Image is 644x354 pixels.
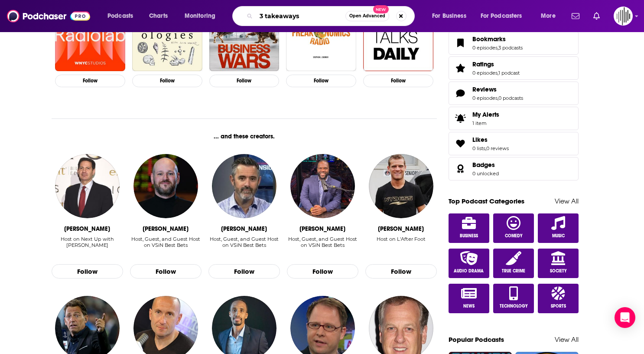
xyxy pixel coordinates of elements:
button: open menu [535,9,566,23]
div: Host on L'After Foot [377,236,426,255]
span: Bookmarks [449,31,579,55]
img: Business Wars [209,1,280,71]
button: Follow [365,264,437,279]
span: , [498,95,498,101]
button: Follow [286,75,356,87]
span: Badges [472,161,495,169]
button: open menu [426,9,477,23]
span: Business [460,233,478,239]
button: open menu [179,9,227,23]
span: Bookmarks [472,35,506,43]
a: View All [555,335,579,344]
div: Host, Guest, and Guest Host on VSiN Best Bets [130,236,202,255]
button: Follow [363,75,433,87]
button: Follow [130,264,202,279]
button: Open AdvancedNew [345,11,389,21]
div: Host, Guest, and Guest Host on VSiN Best Bets [208,236,280,255]
button: Follow [209,75,280,87]
button: Follow [208,264,280,279]
a: Likes [472,136,509,144]
a: Business [449,213,489,243]
span: Logged in as gpg2 [614,7,633,26]
div: Host on Next Up with Mark Halperin [52,236,123,255]
a: Popular Podcasts [449,335,504,344]
a: News [449,284,489,313]
button: Follow [132,75,202,87]
span: For Business [432,10,466,22]
div: Host, Guest, and Guest Host on VSiN Best Bets [208,236,280,248]
a: Reviews [452,87,469,99]
input: Search podcasts, credits, & more... [256,9,345,23]
div: Jerome Rothen [378,225,424,233]
span: 1 item [472,120,499,126]
span: News [463,304,475,309]
a: Charts [143,9,173,23]
a: Reviews [472,85,523,93]
a: 0 episodes [472,45,498,51]
span: Podcasts [107,10,133,22]
a: Comedy [493,213,534,243]
span: My Alerts [472,111,499,118]
a: Badges [472,161,499,169]
div: Mark Halperin [64,225,110,233]
div: Femi Abebefe [299,225,345,233]
span: Ratings [472,60,494,68]
img: TED Talks Daily [363,1,433,71]
div: Dave Ross [221,225,267,233]
span: Likes [472,136,488,144]
a: Femi Abebefe [290,154,355,218]
span: New [373,5,389,13]
a: 0 reviews [486,145,509,151]
a: Bookmarks [472,35,523,43]
span: Charts [149,10,168,22]
a: Ratings [452,62,469,74]
img: Wes Reynolds [133,154,198,218]
img: Podchaser - Follow, Share and Rate Podcasts [7,8,90,24]
a: 0 podcasts [498,95,523,101]
a: Likes [452,138,469,150]
span: Audio Drama [454,269,484,274]
button: open menu [101,9,144,23]
a: 0 episodes [472,95,498,101]
a: Mark Halperin [55,154,119,218]
a: Society [538,249,579,278]
button: Follow [287,264,358,279]
a: Technology [493,284,534,313]
a: Bookmarks [452,37,469,49]
a: 0 episodes [472,70,498,76]
span: , [485,145,486,151]
div: ... and these creators. [52,133,437,140]
a: 1 podcast [498,70,520,76]
img: Dave Ross [212,154,276,218]
button: Follow [55,75,125,87]
img: Jerome Rothen [369,154,433,218]
span: Reviews [472,85,497,93]
a: Ratings [472,60,520,68]
button: Follow [52,264,123,279]
a: Freakonomics Radio [286,1,356,71]
span: , [498,45,498,51]
span: Comedy [505,233,523,239]
a: Show notifications dropdown [568,9,583,23]
img: Ologies with Alie Ward [132,1,202,71]
img: User Profile [614,7,633,26]
a: My Alerts [449,107,579,130]
span: Open Advanced [349,14,385,18]
span: More [541,10,556,22]
a: Sports [538,284,579,313]
span: My Alerts [452,112,469,125]
a: Radiolab [55,1,125,71]
div: Host on Next Up with [PERSON_NAME] [52,236,123,248]
a: Show notifications dropdown [590,9,603,23]
span: True Crime [502,269,525,274]
div: Host, Guest, and Guest Host on VSiN Best Bets [287,236,358,248]
div: Host, Guest, and Guest Host on VSiN Best Bets [130,236,202,248]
